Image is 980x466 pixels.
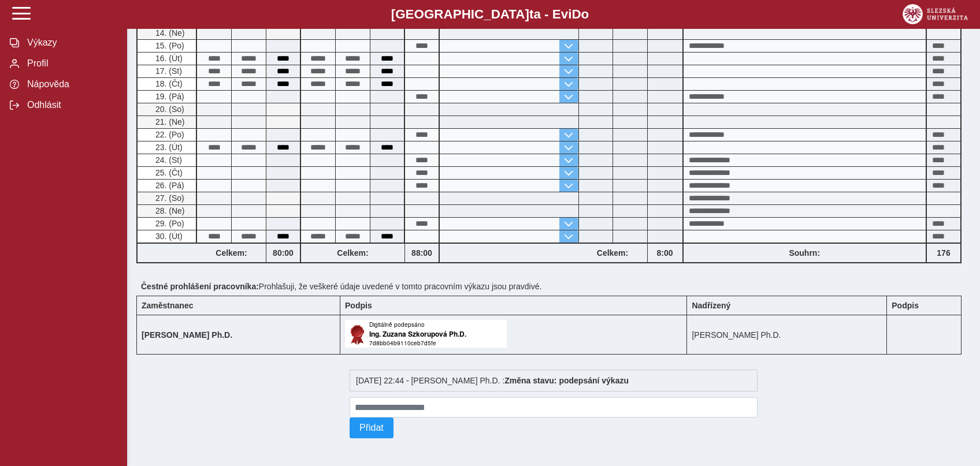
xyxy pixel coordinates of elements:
[142,301,193,310] b: Zaměstnanec
[301,248,404,258] b: Celkem:
[153,232,183,241] span: 30. (Út)
[24,100,117,110] span: Odhlásit
[153,206,185,215] span: 28. (Ne)
[927,248,960,258] b: 176
[153,181,184,190] span: 26. (Pá)
[359,423,384,433] span: Přidat
[153,193,184,203] span: 27. (So)
[153,117,185,126] span: 21. (Ne)
[24,38,117,48] span: Výkazy
[903,4,968,24] img: logo_web_su.png
[153,105,184,114] span: 20. (So)
[153,41,184,50] span: 15. (Po)
[405,248,439,258] b: 88:00
[24,58,117,69] span: Profil
[197,248,266,258] b: Celkem:
[24,79,117,90] span: Nápověda
[345,301,372,310] b: Podpis
[266,248,300,258] b: 80:00
[153,79,183,88] span: 18. (Čt)
[350,417,394,438] button: Přidat
[345,320,507,348] img: Digitálně podepsáno uživatelem
[153,155,182,165] span: 24. (St)
[153,28,185,38] span: 14. (Ne)
[504,376,629,385] b: Změna stavu: podepsání výkazu
[153,92,184,101] span: 19. (Pá)
[142,330,232,340] b: [PERSON_NAME] Ph.D.
[892,301,919,310] b: Podpis
[141,282,259,291] b: Čestné prohlášení pracovníka:
[153,130,184,139] span: 22. (Po)
[35,7,945,22] b: [GEOGRAPHIC_DATA] a - Evi
[136,277,971,296] div: Prohlašuji, že veškeré údaje uvedené v tomto pracovním výkazu jsou pravdivé.
[153,143,183,152] span: 23. (Út)
[153,54,183,63] span: 16. (Út)
[529,7,533,21] span: t
[571,7,581,21] span: D
[578,248,647,258] b: Celkem:
[153,219,184,228] span: 29. (Po)
[153,66,182,76] span: 17. (St)
[648,248,682,258] b: 8:00
[581,7,589,21] span: o
[153,168,183,177] span: 25. (Čt)
[350,370,758,392] div: [DATE] 22:44 - [PERSON_NAME] Ph.D. :
[789,248,820,258] b: Souhrn:
[687,315,887,355] td: [PERSON_NAME] Ph.D.
[692,301,730,310] b: Nadřízený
